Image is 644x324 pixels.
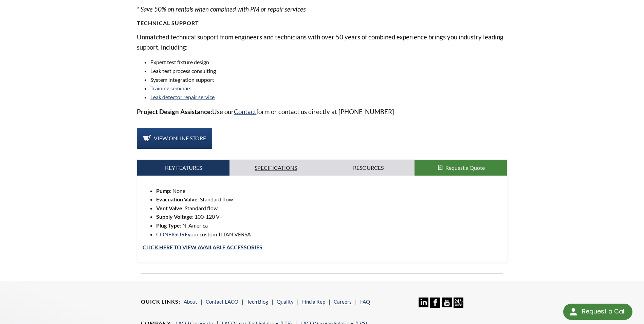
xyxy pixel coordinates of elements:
a: Key Features [137,160,229,176]
a: Contact [234,108,256,115]
img: round button [568,306,579,317]
a: Tech Blog [247,299,268,305]
a: View Online Store [137,128,212,149]
a: Quality [277,299,294,305]
a: Find a Rep [302,299,325,305]
strong: Evacuation Valve [156,196,198,202]
a: CONFIGURE [156,231,188,237]
li: Leak test process consulting [150,67,507,75]
a: Training seminars [150,85,191,91]
li: : Standard flow [156,195,501,204]
a: FAQ [360,299,370,305]
strong: Supply Voltage [156,213,192,220]
li: : 100-120 V~ [156,212,501,221]
a: 24/7 Support [454,303,463,309]
li: Expert test fixture design [150,58,507,67]
li: System integration support [150,75,507,84]
p: Unmatched technical support from engineers and technicians with over 50 years of combined experie... [137,32,507,52]
button: Request a Quote [415,160,507,176]
a: Click Here to view Available accessories [143,244,262,250]
div: Request a Call [563,304,632,320]
strong: Vent Valve [156,205,182,211]
span: View Online Store [154,135,206,141]
em: * Save 50% on rentals when combined with PM or repair services [137,5,306,13]
strong: Plug Type [156,222,180,229]
h4: TECHNICAL SUPPORT [137,20,507,27]
img: 24/7 Support Icon [454,298,463,307]
a: Leak detector repair service [150,94,215,100]
a: Resources [322,160,415,176]
p: Use our form or contact us directly at [PHONE_NUMBER] [137,107,507,117]
li: : Standard flow [156,204,501,213]
strong: Pump [156,187,170,194]
span: Request a Quote [445,164,485,171]
strong: Project Design Assistance: [137,108,212,115]
a: Contact LACO [206,299,238,305]
h4: Quick Links [141,298,180,305]
li: : N. America [156,221,501,230]
a: Careers [334,299,352,305]
div: Request a Call [582,304,626,319]
li: your custom TITAN VERSA [156,230,501,239]
li: : None [156,186,501,195]
a: About [184,299,197,305]
a: Specifications [229,160,322,176]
